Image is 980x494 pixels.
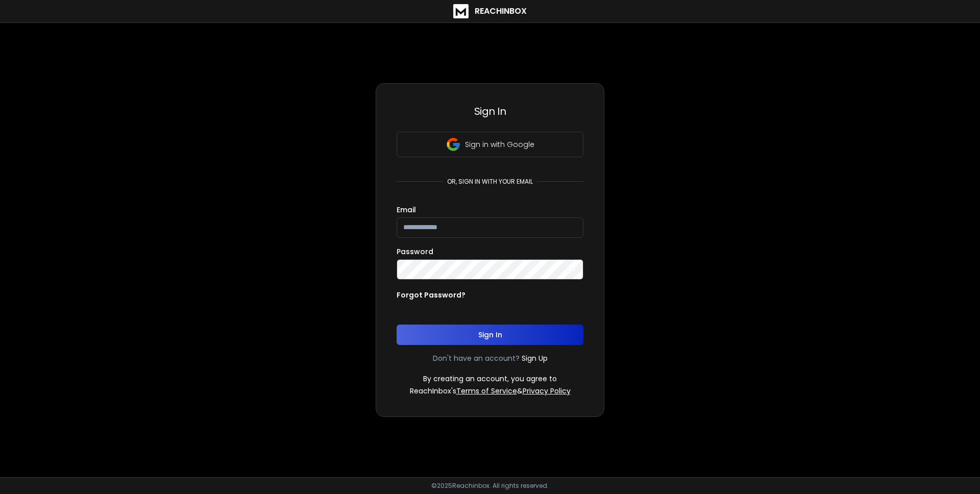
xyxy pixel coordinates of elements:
[433,353,520,363] p: Don't have an account?
[522,353,548,363] a: Sign Up
[453,4,527,18] a: ReachInbox
[397,104,583,118] h3: Sign In
[423,374,557,384] p: By creating an account, you agree to
[397,325,583,345] button: Sign In
[397,290,465,300] p: Forgot Password?
[465,139,534,150] p: Sign in with Google
[523,386,571,396] a: Privacy Policy
[475,5,527,17] h1: ReachInbox
[443,178,537,186] p: or, sign in with your email
[410,386,571,396] p: ReachInbox's &
[397,132,583,157] button: Sign in with Google
[453,4,469,18] img: logo
[456,386,517,396] a: Terms of Service
[431,482,549,490] p: © 2025 Reachinbox. All rights reserved.
[397,248,433,255] label: Password
[397,206,416,213] label: Email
